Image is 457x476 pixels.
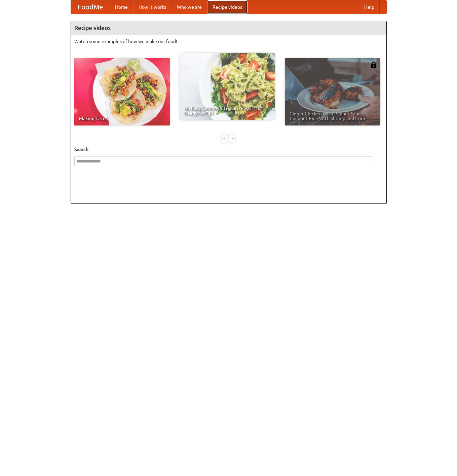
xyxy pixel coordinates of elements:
div: « [222,134,228,143]
a: Making Tacos [74,58,170,125]
span: Making Tacos [79,116,165,121]
p: Watch some examples of how we make our food! [74,38,383,45]
a: FoodMe [71,0,110,14]
h4: Recipe videos [71,21,386,35]
span: An Easy, Summery Tomato Pasta That's Ready for Fall [184,106,270,115]
a: An Easy, Summery Tomato Pasta That's Ready for Fall [180,53,275,120]
a: Home [110,0,133,14]
h5: Search [74,146,383,153]
a: Help [359,0,380,14]
div: » [229,134,235,143]
a: How it works [133,0,172,14]
img: 483408.png [370,62,377,68]
a: Who we are [172,0,207,14]
a: Recipe videos [207,0,247,14]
